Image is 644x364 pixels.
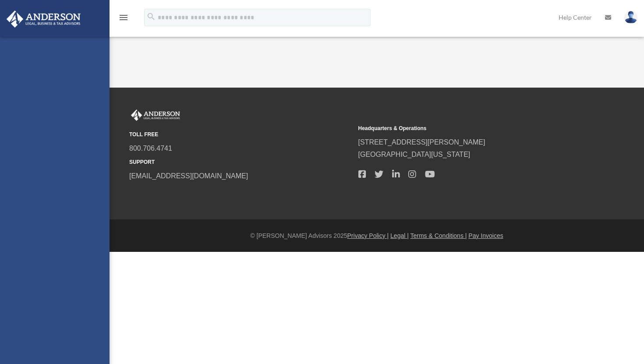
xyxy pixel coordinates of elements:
[129,130,352,139] small: TOLL FREE
[358,138,485,146] a: [STREET_ADDRESS][PERSON_NAME]
[129,172,248,180] a: [EMAIL_ADDRESS][DOMAIN_NAME]
[110,230,644,241] div: © [PERSON_NAME] Advisors 2025
[4,11,83,28] img: Anderson Advisors Platinum Portal
[390,232,409,239] a: Legal |
[129,158,352,167] small: SUPPORT
[118,15,129,23] a: menu
[118,12,129,23] i: menu
[347,232,389,239] a: Privacy Policy |
[146,12,156,21] i: search
[129,110,182,121] img: Anderson Advisors Platinum Portal
[358,151,471,158] a: [GEOGRAPHIC_DATA][US_STATE]
[624,11,637,24] img: User Pic
[129,145,172,152] a: 800.706.4741
[410,232,467,239] a: Terms & Conditions |
[468,232,503,239] a: Pay Invoices
[358,124,581,133] small: Headquarters & Operations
